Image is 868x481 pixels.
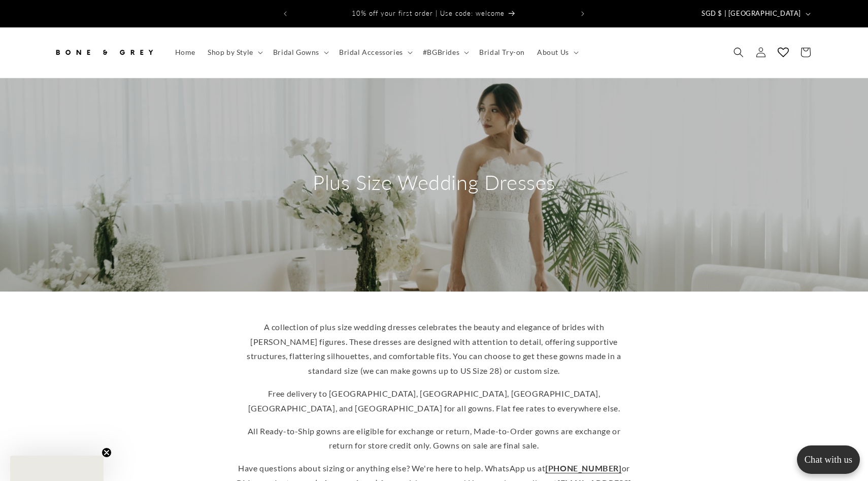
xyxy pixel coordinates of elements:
summary: Bridal Gowns [267,42,333,63]
button: Open chatbox [797,445,860,474]
span: SGD $ | [GEOGRAPHIC_DATA] [702,9,801,19]
h2: Plus Size Wedding Dresses [313,169,555,196]
a: [PHONE_NUMBER] [545,463,621,473]
summary: About Us [531,42,583,63]
p: All Ready-to-Ship gowns are eligible for exchange or return, Made-to-Order gowns are exchange or ... [236,424,632,454]
a: Bridal Try-on [473,42,531,63]
p: A collection of plus size wedding dresses celebrates the beauty and elegance of brides with [PERS... [236,320,632,378]
button: Previous announcement [274,4,296,23]
span: Bridal Try-on [479,48,525,57]
p: Chat with us [797,454,860,465]
summary: Search [727,41,750,63]
span: Bridal Accessories [339,48,403,57]
span: Home [175,48,195,57]
button: Next announcement [572,4,594,23]
summary: Bridal Accessories [333,42,417,63]
img: Bone and Grey Bridal [53,41,155,63]
span: Bridal Gowns [273,48,319,57]
button: SGD $ | [GEOGRAPHIC_DATA] [695,4,815,23]
a: Home [169,42,202,63]
summary: #BGBrides [417,42,473,63]
button: Close teaser [102,447,112,458]
p: Free delivery to [GEOGRAPHIC_DATA], [GEOGRAPHIC_DATA], [GEOGRAPHIC_DATA], [GEOGRAPHIC_DATA], and ... [236,387,632,416]
summary: Shop by Style [202,42,267,63]
span: 10% off your first order | Use code: welcome [352,9,505,17]
span: Shop by Style [208,48,253,57]
span: #BGBrides [423,48,459,57]
span: About Us [537,48,569,57]
div: Close teaser [10,456,104,481]
a: Bone and Grey Bridal [50,38,159,68]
